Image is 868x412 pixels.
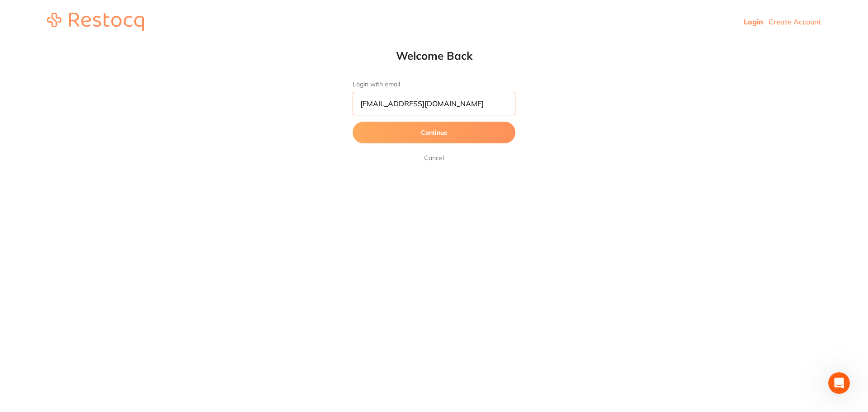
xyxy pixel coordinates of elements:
a: Cancel [422,152,446,163]
a: Create Account [769,17,821,26]
img: restocq_logo.svg [47,13,144,31]
a: Login [744,17,763,26]
iframe: Intercom live chat [828,372,850,394]
label: Login with email [353,81,515,88]
h1: Welcome Back [335,49,533,62]
button: Continue [353,122,515,143]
